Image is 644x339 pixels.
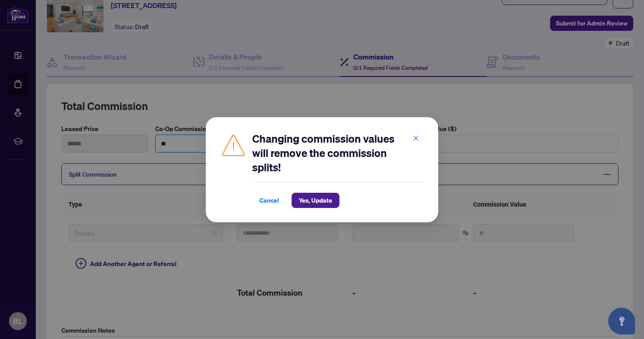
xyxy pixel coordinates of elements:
[220,131,247,158] img: Caution Icon
[252,131,424,174] h2: Changing commission values will remove the commission splits!
[252,193,286,208] button: Cancel
[259,193,279,208] span: Cancel
[413,135,419,141] span: close
[299,193,332,208] span: Yes, Update
[608,308,635,335] button: Open asap
[292,193,339,208] button: Yes, Update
